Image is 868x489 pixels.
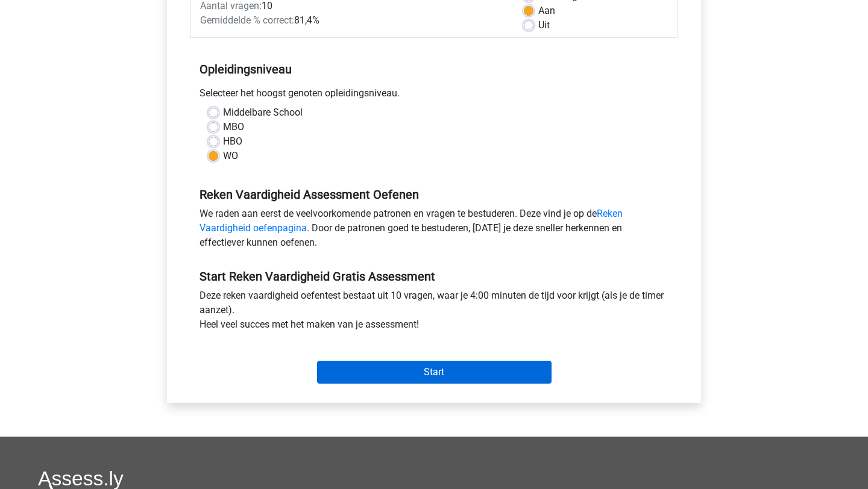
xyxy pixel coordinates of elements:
[223,149,238,163] label: WO
[190,207,678,255] div: We raden aan eerst de veelvoorkomende patronen en vragen te bestuderen. Deze vind je op de . Door...
[200,57,668,81] h5: Opleidingsniveau
[538,4,555,18] label: Aan
[223,105,303,120] label: Middelbare School
[200,14,294,26] span: Gemiddelde % correct:
[200,269,668,284] h5: Start Reken Vaardigheid Gratis Assessment
[317,361,552,384] input: Start
[190,288,678,337] div: Deze reken vaardigheid oefentest bestaat uit 10 vragen, waar je 4:00 minuten de tijd voor krijgt ...
[191,13,515,28] div: 81,4%
[538,18,550,33] label: Uit
[223,134,242,149] label: HBO
[190,86,678,105] div: Selecteer het hoogst genoten opleidingsniveau.
[223,120,244,134] label: MBO
[200,187,668,202] h5: Reken Vaardigheid Assessment Oefenen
